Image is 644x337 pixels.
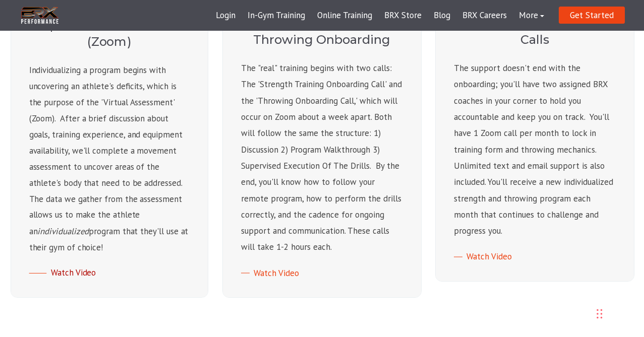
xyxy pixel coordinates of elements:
[242,4,311,28] a: In-Gym Training
[559,7,625,24] a: Get Started
[29,62,190,255] p: Individualizing a program begins with uncovering an athlete's deficits, which is the purpose of t...
[241,60,403,255] p: The "real" training begins with two calls: The 'Strength Training Onboarding Call' and the 'Throw...
[241,14,403,48] h4: Step 2: Strength + Throwing Onboarding
[378,4,428,28] a: BRX Store
[428,4,456,28] a: Blog
[20,5,60,26] img: BRX Transparent Logo-2
[29,17,190,50] h4: Step 1: Virtual Assessment (Zoom)
[210,4,242,28] a: Login
[513,4,550,28] a: More
[241,267,299,279] a: Watch Video
[210,4,550,28] div: Navigation Menu
[454,60,616,239] p: The support doesn't end with the onboarding; you'll have two assigned BRX coaches in your corner ...
[495,228,644,337] iframe: Chat Widget
[597,299,603,329] div: Drag
[454,14,616,48] h4: Step 3: Monthly Check In Calls
[29,267,96,278] a: Watch Video
[456,4,513,28] a: BRX Careers
[37,226,89,237] i: individualized
[311,4,378,28] a: Online Training
[454,251,512,262] a: Watch Video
